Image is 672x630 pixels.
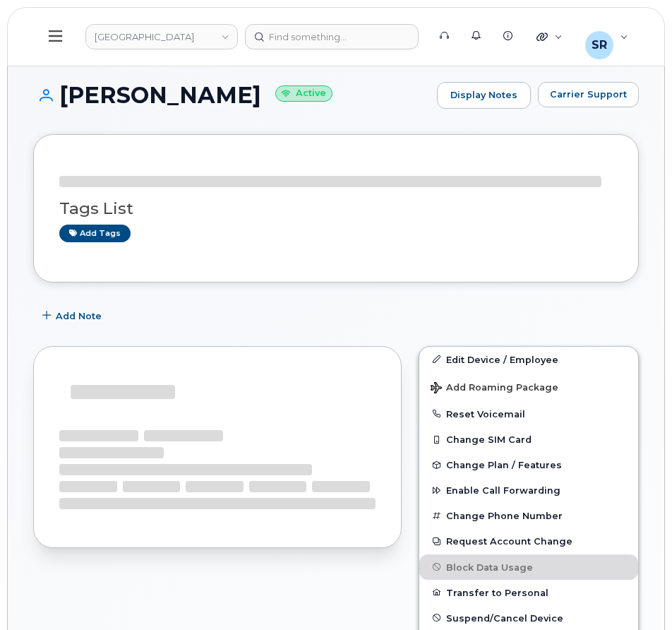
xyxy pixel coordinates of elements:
button: Add Roaming Package [419,372,638,401]
span: Carrier Support [550,88,627,101]
button: Change Plan / Features [419,452,638,477]
button: Carrier Support [538,82,639,107]
h3: Tags List [59,200,613,218]
button: Transfer to Personal [419,580,638,605]
button: Change SIM Card [419,427,638,452]
span: Add Roaming Package [431,382,558,396]
button: Change Phone Number [419,503,638,528]
small: Active [275,85,332,102]
span: Enable Call Forwarding [446,485,560,496]
button: Block Data Usage [419,554,638,580]
span: Change Plan / Features [446,460,562,470]
button: Reset Voicemail [419,401,638,427]
button: Request Account Change [419,528,638,554]
a: Add tags [59,225,131,242]
span: Suspend/Cancel Device [446,612,563,623]
span: Add Note [56,309,102,323]
a: Display Notes [437,82,531,109]
button: Add Note [33,304,114,329]
button: Enable Call Forwarding [419,477,638,503]
a: Edit Device / Employee [419,347,638,372]
h1: [PERSON_NAME] [33,83,430,107]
